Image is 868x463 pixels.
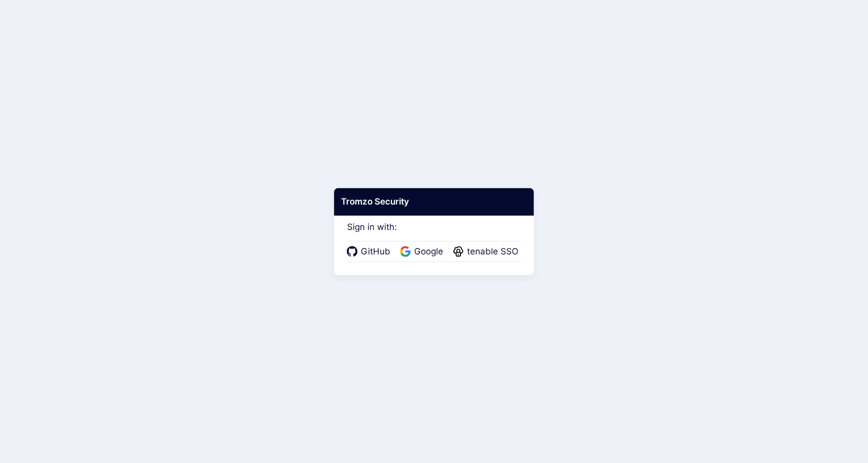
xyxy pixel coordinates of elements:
[464,245,521,258] span: tenable SSO
[411,245,446,258] span: Google
[347,245,393,258] a: GitHub
[347,208,521,262] div: Sign in with:
[400,245,446,258] a: Google
[358,245,393,258] span: GitHub
[334,188,534,216] div: Tromzo Security
[453,245,521,258] a: tenable SSO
